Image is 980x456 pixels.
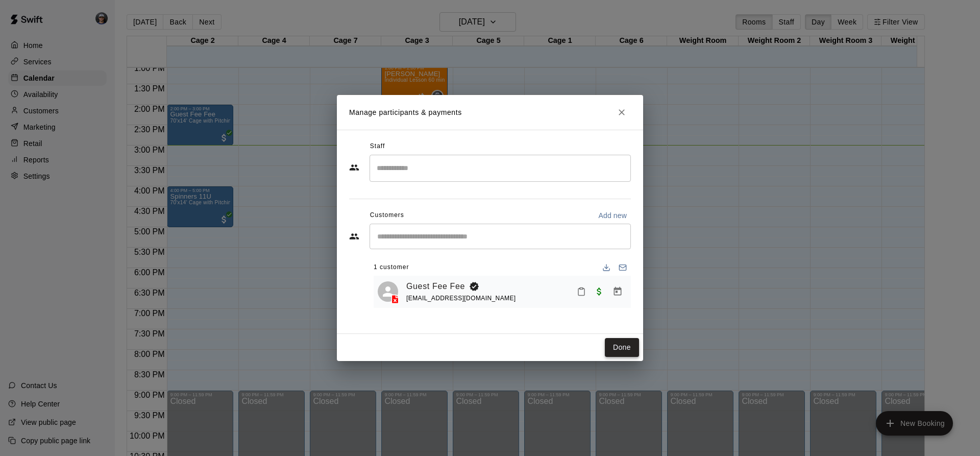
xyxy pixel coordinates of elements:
[370,155,631,182] div: Search staff
[590,287,608,296] span: Paid with POS (Swift)
[370,138,385,155] span: Staff
[349,107,462,118] p: Manage participants & payments
[573,283,590,300] button: Mark attendance
[598,210,627,221] p: Add new
[615,259,631,276] button: Email participants
[612,103,631,122] button: Close
[374,259,409,276] span: 1 customer
[598,259,615,276] button: Download list
[605,338,639,357] button: Done
[349,231,359,242] svg: Customers
[370,207,404,224] span: Customers
[349,162,359,173] svg: Staff
[406,295,516,302] span: [EMAIL_ADDRESS][DOMAIN_NAME]
[370,224,631,249] div: Start typing to search customers...
[608,282,627,301] button: Manage bookings & payment
[378,281,398,302] div: Guest Fee Fee
[469,281,479,292] svg: Booking Owner
[406,280,465,293] a: Guest Fee Fee
[594,207,631,224] button: Add new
